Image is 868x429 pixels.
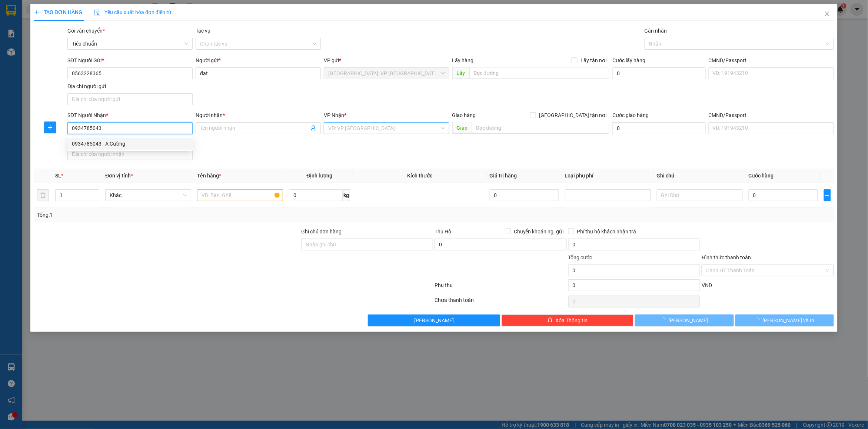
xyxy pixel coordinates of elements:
[434,281,567,294] div: Phụ thu
[661,317,669,323] span: loading
[55,173,61,179] span: SL
[556,316,588,325] span: Xóa Thông tin
[37,211,335,219] div: Tổng: 1
[407,173,432,179] span: Kích thước
[72,38,188,49] span: Tiêu chuẩn
[301,239,433,250] input: Ghi chú đơn hàng
[47,15,149,23] span: Ngày in phiếu: 09:57 ngày
[548,317,553,323] span: delete
[197,189,283,201] input: VD: Bàn, Ghế
[44,124,56,130] span: plus
[49,3,147,13] strong: PHIẾU DÁN LÊN HÀNG
[824,11,830,17] span: close
[502,315,633,326] button: deleteXóa Thông tin
[110,190,187,201] span: Khác
[196,56,321,64] div: Người gửi
[34,10,39,15] span: plus
[343,189,350,201] span: kg
[669,316,708,325] span: [PERSON_NAME]
[612,122,706,134] input: Cước giao hàng
[67,148,193,160] input: Địa chỉ của người nhận
[196,111,321,119] div: Người nhận
[452,67,469,79] span: Lấy
[612,67,706,79] input: Cước lấy hàng
[67,82,193,90] div: Địa chỉ người gửi
[654,169,746,183] th: Ghi chú
[44,122,56,133] button: plus
[3,25,56,38] span: [PHONE_NUMBER]
[469,67,610,79] input: Dọc đường
[324,56,449,64] div: VP gửi
[67,137,193,145] div: Địa chỉ người nhận
[817,4,838,24] button: Close
[490,189,559,201] input: 0
[301,229,342,235] label: Ghi chú đơn hàng
[452,122,472,134] span: Giao
[94,10,100,16] img: icon
[67,56,193,64] div: SĐT Người Gửi
[435,229,451,235] span: Thu Hộ
[472,122,610,134] input: Dọc đường
[702,282,712,288] span: VND
[709,111,834,119] div: CMND/Passport
[67,93,193,105] input: Địa chỉ của người gửi
[452,112,476,118] span: Giao hàng
[197,173,221,179] span: Tên hàng
[307,173,333,179] span: Định lượng
[434,296,567,309] div: Chưa thanh toán
[196,28,210,34] label: Tác vụ
[824,189,831,201] button: plus
[328,68,445,79] span: Hà Nội: VP Quận Thanh Xuân
[3,45,112,55] span: Mã đơn: VPTX1510250002
[763,316,815,325] span: [PERSON_NAME] và In
[612,112,649,118] label: Cước giao hàng
[105,173,133,179] span: Đơn vị tính
[511,227,567,236] span: Chuyển khoản ng. gửi
[368,315,500,326] button: [PERSON_NAME]
[34,9,82,15] span: TẠO ĐƠN HÀNG
[578,56,609,64] span: Lấy tận nơi
[645,28,667,34] label: Gán nhãn
[709,56,834,64] div: CMND/Passport
[735,315,834,326] button: [PERSON_NAME] và In
[536,111,609,119] span: [GEOGRAPHIC_DATA] tận nơi
[67,111,193,119] div: SĐT Người Nhận
[612,57,645,63] label: Cước lấy hàng
[490,173,517,179] span: Giá trị hàng
[64,25,136,39] span: CÔNG TY TNHH CHUYỂN PHÁT NHANH BẢO AN
[562,169,654,183] th: Loại phụ phí
[702,255,751,260] label: Hình thức thanh toán
[824,192,831,198] span: plus
[324,112,344,118] span: VP Nhận
[414,316,454,325] span: [PERSON_NAME]
[657,189,743,201] input: Ghi Chú
[37,189,49,201] button: delete
[452,57,474,63] span: Lấy hàng
[749,173,774,179] span: Cước hàng
[67,28,105,34] span: Gói vận chuyển
[568,255,592,260] span: Tổng cước
[755,317,763,323] span: loading
[635,315,734,326] button: [PERSON_NAME]
[94,9,172,15] span: Yêu cầu xuất hóa đơn điện tử
[20,25,39,31] strong: CSKH:
[310,125,316,131] span: user-add
[574,227,639,236] span: Phí thu hộ khách nhận trả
